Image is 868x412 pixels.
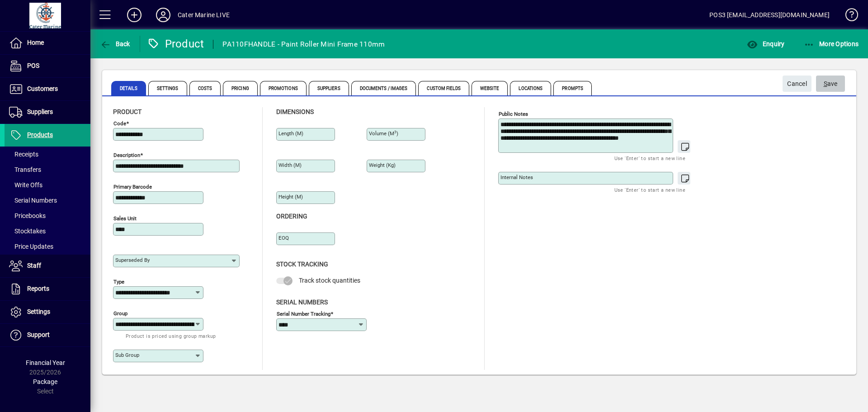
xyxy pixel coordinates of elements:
sup: 3 [394,130,396,134]
mat-label: Public Notes [499,111,528,117]
span: Package [33,378,57,385]
mat-label: Primary barcode [113,184,152,190]
span: Price Updates [9,243,53,250]
span: Documents / Images [351,81,416,95]
mat-label: Volume (m ) [369,130,398,137]
span: Stock Tracking [276,260,328,268]
span: Pricing [223,81,258,95]
span: Settings [27,308,50,315]
a: Reports [5,278,90,300]
span: Suppliers [27,108,53,115]
a: Pricebooks [5,208,90,223]
span: Prompts [553,81,592,95]
button: Enquiry [745,36,787,52]
span: Suppliers [309,81,349,95]
span: ave [824,76,838,91]
span: Serial Numbers [9,197,57,204]
button: Add [120,7,149,23]
mat-label: EOQ [278,235,289,241]
div: POS3 [EMAIL_ADDRESS][DOMAIN_NAME] [709,8,830,22]
span: Home [27,39,44,46]
span: Website [472,81,508,95]
mat-hint: Product is priced using group markup [126,331,216,341]
a: Receipts [5,147,90,162]
span: Back [100,40,130,47]
a: Price Updates [5,239,90,254]
span: Pricebooks [9,212,46,219]
span: Promotions [260,81,307,95]
mat-label: Group [113,310,127,317]
span: Products [27,131,53,138]
a: Transfers [5,162,90,177]
mat-label: Weight (Kg) [369,162,396,168]
mat-label: Serial Number tracking [277,310,330,317]
button: Save [816,76,845,92]
mat-label: Length (m) [278,130,303,137]
span: Ordering [276,213,307,220]
span: Financial Year [26,359,65,366]
span: Enquiry [747,40,784,47]
button: Back [98,36,132,52]
a: Serial Numbers [5,193,90,208]
button: More Options [802,36,861,52]
span: Stocktakes [9,227,46,235]
mat-label: Type [113,279,124,285]
span: Staff [27,262,41,269]
mat-label: Sales unit [113,215,137,222]
a: Knowledge Base [839,2,857,31]
span: Details [111,81,146,95]
mat-label: Internal Notes [500,174,533,180]
span: Customers [27,85,58,92]
span: Transfers [9,166,41,173]
a: Stocktakes [5,223,90,239]
span: Write Offs [9,181,42,189]
span: POS [27,62,39,69]
a: Suppliers [5,101,90,123]
a: Support [5,324,90,346]
span: More Options [804,40,859,47]
mat-label: Height (m) [278,194,303,200]
mat-label: Superseded by [115,257,150,263]
span: Custom Fields [418,81,469,95]
span: Settings [148,81,187,95]
app-page-header-button: Back [90,36,140,52]
a: Write Offs [5,177,90,193]
a: Staff [5,255,90,277]
a: POS [5,55,90,77]
span: S [824,80,827,87]
mat-label: Description [113,152,140,158]
span: Dimensions [276,108,314,115]
mat-label: Width (m) [278,162,302,168]
mat-label: Sub group [115,352,139,358]
button: Profile [149,7,178,23]
div: PA110FHANDLE - Paint Roller Mini Frame 110mm [222,37,385,52]
span: Reports [27,285,49,292]
a: Customers [5,78,90,100]
span: Locations [510,81,551,95]
a: Settings [5,301,90,323]
span: Costs [189,81,221,95]
span: Cancel [787,76,807,91]
span: Serial Numbers [276,298,328,306]
span: Product [113,108,142,115]
mat-hint: Use 'Enter' to start a new line [614,153,685,163]
div: Cater Marine LIVE [178,8,230,22]
button: Cancel [783,76,811,92]
mat-label: Code [113,120,126,127]
mat-hint: Use 'Enter' to start a new line [614,185,685,195]
span: Receipts [9,151,38,158]
a: Home [5,32,90,54]
div: Product [147,37,204,51]
span: Track stock quantities [299,277,360,284]
span: Support [27,331,50,338]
